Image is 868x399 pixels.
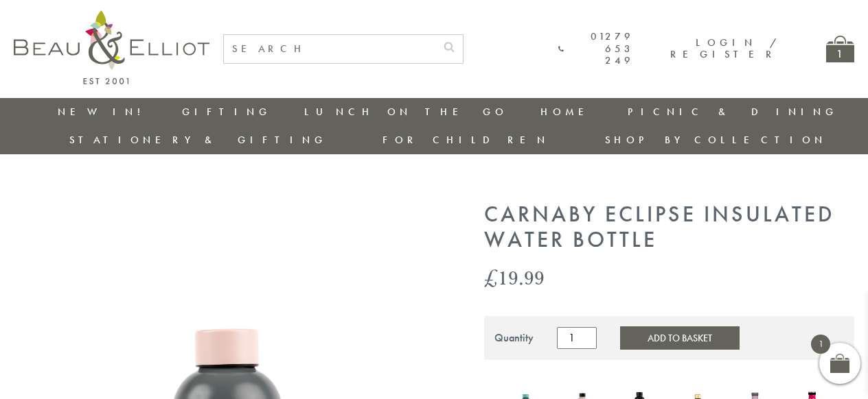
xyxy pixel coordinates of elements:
[484,202,854,253] h1: Carnaby Eclipse Insulated Water Bottle
[304,105,507,119] a: Lunch On The Go
[69,133,327,147] a: Stationery & Gifting
[484,263,545,291] bdi: 19.99
[811,335,830,354] span: 1
[382,133,549,147] a: For Children
[182,105,271,119] a: Gifting
[558,31,635,66] a: 01279 653 249
[670,36,778,61] a: Login / Register
[484,263,498,291] span: £
[58,105,150,119] a: New in!
[620,326,740,350] button: Add to Basket
[540,105,595,119] a: Home
[605,133,827,147] a: Shop by collection
[826,36,854,62] a: 1
[628,105,838,119] a: Picnic & Dining
[14,10,209,84] img: logo
[224,35,435,63] input: SEARCH
[557,327,597,349] input: Product quantity
[494,332,534,344] div: Quantity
